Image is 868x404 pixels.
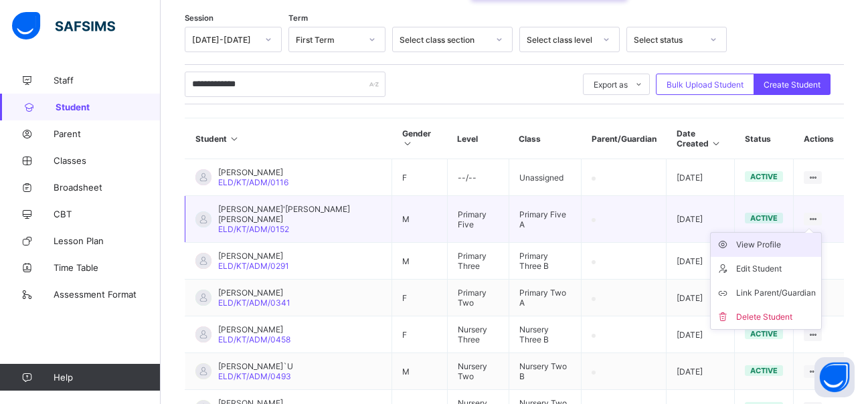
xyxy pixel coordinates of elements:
td: [DATE] [667,159,735,196]
td: F [392,159,447,196]
span: ELD/KT/ADM/0493 [218,371,291,381]
span: Help [54,372,160,383]
span: [PERSON_NAME]`U [218,361,293,371]
span: CBT [54,209,161,219]
div: Delete Student [736,310,816,324]
td: [DATE] [667,280,735,316]
td: Primary Five A [509,196,582,243]
th: Gender [392,118,447,159]
td: [DATE] [667,243,735,280]
td: Nursery Three [447,316,509,353]
img: safsims [12,12,115,40]
td: Nursery Three B [509,316,582,353]
div: Select class section [400,35,488,45]
span: active [750,329,778,338]
span: Create Student [764,80,820,90]
span: [PERSON_NAME] [218,288,290,298]
i: Sort in Ascending Order [711,138,722,148]
span: ELD/KT/ADM/0291 [218,261,289,271]
div: View Profile [736,238,816,251]
i: Sort in Ascending Order [229,134,240,144]
td: --/-- [447,159,509,196]
td: F [392,316,447,353]
i: Sort in Ascending Order [402,138,414,148]
td: M [392,196,447,243]
span: [PERSON_NAME]'[PERSON_NAME] [PERSON_NAME] [218,204,381,224]
span: Bulk Upload Student [667,80,744,90]
span: Assessment Format [54,289,161,300]
span: [PERSON_NAME] [218,324,290,334]
th: Student [185,118,392,159]
span: ELD/KT/ADM/0152 [218,224,289,234]
td: Unassigned [509,159,582,196]
span: Lesson Plan [54,235,161,246]
td: Primary Two A [509,280,582,316]
span: active [750,366,778,375]
th: Status [735,118,794,159]
th: Parent/Guardian [582,118,667,159]
div: Select status [634,35,702,45]
td: Nursery Two [447,353,509,390]
th: Actions [794,118,844,159]
div: Select class level [527,35,595,45]
th: Level [447,118,509,159]
td: Primary Five [447,196,509,243]
span: [PERSON_NAME] [218,251,289,261]
span: ELD/KT/ADM/0341 [218,298,290,308]
td: Primary Three B [509,243,582,280]
span: Classes [54,155,161,166]
td: [DATE] [667,353,735,390]
span: Staff [54,75,161,86]
td: M [392,243,447,280]
span: active [750,213,778,223]
span: Session [185,13,213,23]
span: Parent [54,128,161,139]
div: [DATE]-[DATE] [192,35,257,45]
td: Primary Two [447,280,509,316]
td: M [392,353,447,390]
td: F [392,280,447,316]
span: Broadsheet [54,182,161,193]
span: ELD/KT/ADM/0116 [218,177,288,187]
td: [DATE] [667,196,735,243]
div: Link Parent/Guardian [736,286,816,300]
th: Class [509,118,582,159]
span: active [750,172,778,181]
th: Date Created [667,118,735,159]
div: Edit Student [736,262,816,276]
span: Student [56,102,161,112]
td: Nursery Two B [509,353,582,390]
span: ELD/KT/ADM/0458 [218,334,290,344]
td: Primary Three [447,243,509,280]
td: [DATE] [667,316,735,353]
div: First Term [296,35,361,45]
span: Term [288,13,308,23]
span: Export as [594,80,628,90]
button: Open asap [814,357,855,397]
span: [PERSON_NAME] [218,167,288,177]
span: Time Table [54,262,161,273]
